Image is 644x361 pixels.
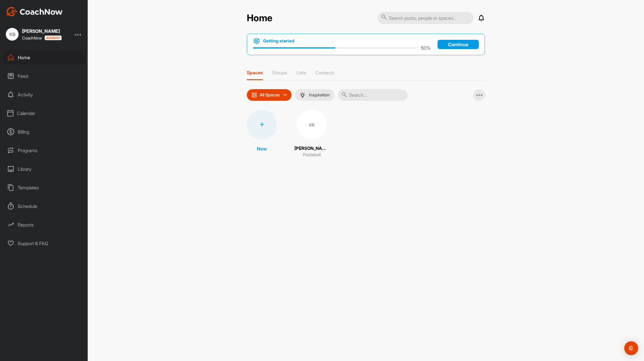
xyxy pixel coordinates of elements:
div: Calendar [3,106,85,121]
div: CoachNow [22,35,62,40]
p: Inspiration [309,93,330,97]
p: Groups [272,70,287,76]
div: Feed [3,69,85,83]
div: Home [3,50,85,65]
div: Billing [3,125,85,139]
img: icon [251,92,257,98]
a: Continue [438,40,479,49]
div: [PERSON_NAME] [22,29,62,33]
div: Templates [3,180,85,195]
img: bullseye [253,37,260,44]
div: Reports [3,218,85,232]
a: KB[PERSON_NAME]Pickleball [294,109,329,158]
p: 50 % [421,44,431,51]
div: KB [6,28,19,41]
p: New [257,145,267,152]
h1: Getting started [263,38,294,44]
h2: Home [247,12,272,24]
div: KB [297,109,327,140]
div: Activity [3,87,85,102]
img: menuIcon [300,92,305,98]
p: Spaces [247,70,263,76]
div: Support & FAQ [3,236,85,251]
div: Open Intercom Messenger [624,341,638,355]
input: Search posts, people or spaces... [378,12,474,24]
input: Search... [338,89,408,101]
p: Lists [296,70,306,76]
p: [PERSON_NAME] [294,145,329,152]
div: Programs [3,143,85,158]
p: Pickleball [303,152,321,158]
p: All Spaces [260,93,280,97]
img: CoachNow [6,7,63,16]
div: Schedule [3,199,85,213]
img: CoachNow acadmey [44,35,62,40]
p: Contacts [315,70,334,76]
div: Library [3,162,85,176]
